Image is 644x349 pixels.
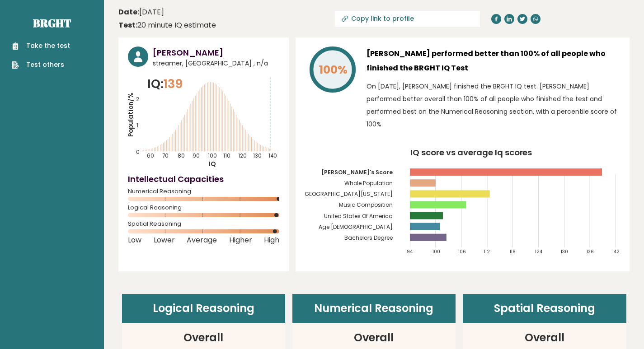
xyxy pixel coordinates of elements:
[253,152,262,159] tspan: 130
[407,248,413,255] tspan: 94
[136,96,139,103] tspan: 2
[319,62,348,78] tspan: 100%
[183,330,223,346] h3: Overall
[12,41,70,51] a: Take the test
[321,168,393,176] tspan: [PERSON_NAME]'s Score
[33,16,71,30] a: Brght
[164,75,183,92] span: 139
[154,238,175,242] span: Lower
[613,248,620,255] tspan: 142
[136,149,140,156] tspan: 0
[264,238,279,242] span: High
[128,190,279,193] span: Numerical Reasoning
[153,47,279,59] h3: [PERSON_NAME]
[302,191,393,198] tspan: [GEOGRAPHIC_DATA][US_STATE]
[238,152,247,159] tspan: 120
[118,20,216,31] div: 20 minute IQ estimate
[118,7,139,17] b: Date:
[187,238,217,242] span: Average
[128,173,279,185] h4: Intellectual Capacities
[209,160,216,168] tspan: IQ
[484,248,490,255] tspan: 112
[561,248,569,255] tspan: 130
[208,152,217,159] tspan: 100
[458,248,466,255] tspan: 106
[292,294,456,323] header: Numerical Reasoning
[162,152,169,159] tspan: 70
[118,20,137,30] b: Test:
[367,47,620,75] h3: [PERSON_NAME] performed better than 100% of all people who finished the BRGHT IQ Test
[223,152,230,159] tspan: 110
[344,234,393,242] tspan: Bachelors Degree
[118,7,164,18] time: [DATE]
[122,294,285,323] header: Logical Reasoning
[367,80,620,130] p: On [DATE], [PERSON_NAME] finished the BRGHT IQ test. [PERSON_NAME] performed better overall than ...
[339,201,393,209] tspan: Music Composition
[127,93,135,137] tspan: Population/%
[193,152,200,159] tspan: 90
[525,330,564,346] h3: Overall
[136,122,138,129] tspan: 1
[536,248,543,255] tspan: 124
[147,152,154,159] tspan: 60
[229,238,252,242] span: Higher
[432,248,440,255] tspan: 100
[147,75,183,93] p: IQ:
[128,238,141,242] span: Low
[344,179,393,187] tspan: Whole Population
[324,212,393,220] tspan: United States Of America
[128,222,279,226] span: Spatial Reasoning
[12,60,70,70] a: Test others
[268,152,277,159] tspan: 140
[463,294,626,323] header: Spatial Reasoning
[354,330,394,346] h3: Overall
[410,147,532,158] tspan: IQ score vs average Iq scores
[178,152,185,159] tspan: 80
[587,248,594,255] tspan: 136
[128,206,279,209] span: Logical Reasoning
[510,248,516,255] tspan: 118
[153,59,279,68] span: streamer, [GEOGRAPHIC_DATA] , n/a
[319,223,393,231] tspan: Age [DEMOGRAPHIC_DATA]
